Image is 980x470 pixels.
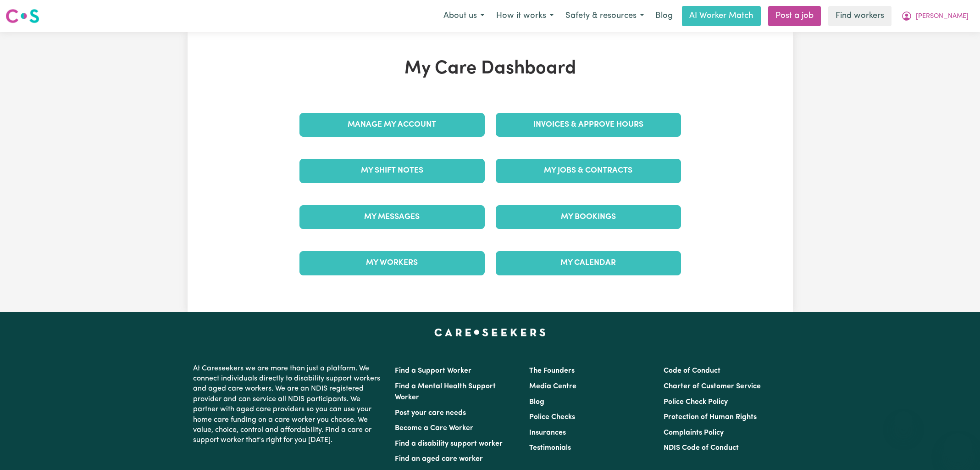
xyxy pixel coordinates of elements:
[916,11,969,22] span: [PERSON_NAME]
[395,409,466,417] a: Post your care needs
[299,113,485,137] a: Manage My Account
[193,360,384,449] p: At Careseekers we are more than just a platform. We connect individuals directly to disability su...
[895,6,974,26] button: My Account
[768,6,821,26] a: Post a job
[682,6,761,26] a: AI Worker Match
[395,383,496,401] a: Find a Mental Health Support Worker
[664,414,757,421] a: Protection of Human Rights
[828,6,891,26] a: Find workers
[894,411,913,430] iframe: Close message
[299,159,485,183] a: My Shift Notes
[664,429,724,436] a: Complaints Policy
[664,383,761,390] a: Charter of Customer Service
[434,329,546,336] a: Careseekers home page
[529,398,544,406] a: Blog
[490,6,559,26] button: How it works
[299,205,485,229] a: My Messages
[299,251,485,275] a: My Workers
[650,6,678,26] a: Blog
[529,367,575,375] a: The Founders
[294,58,687,80] h1: My Care Dashboard
[496,113,681,137] a: Invoices & Approve Hours
[664,398,728,406] a: Police Check Policy
[664,444,739,452] a: NDIS Code of Conduct
[395,455,483,463] a: Find an aged care worker
[943,433,973,463] iframe: Button to launch messaging window
[496,159,681,183] a: My Jobs & Contracts
[529,444,571,452] a: Testimonials
[395,367,471,375] a: Find a Support Worker
[496,205,681,229] a: My Bookings
[559,6,650,26] button: Safety & resources
[664,367,720,375] a: Code of Conduct
[529,414,575,421] a: Police Checks
[496,251,681,275] a: My Calendar
[6,6,39,27] a: Careseekers logo
[529,383,576,390] a: Media Centre
[395,425,473,432] a: Become a Care Worker
[529,429,566,436] a: Insurances
[6,8,39,24] img: Careseekers logo
[437,6,490,26] button: About us
[395,440,503,448] a: Find a disability support worker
